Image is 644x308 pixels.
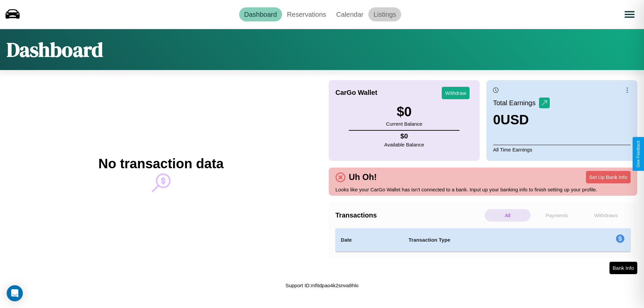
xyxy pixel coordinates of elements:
p: Current Balance [386,119,422,128]
h4: Transaction Type [409,236,561,244]
h3: $ 0 [386,104,422,119]
h4: CarGo Wallet [335,89,377,97]
button: Set Up Bank Info [586,171,631,183]
h2: No transaction data [98,156,223,171]
button: Open menu [620,5,639,24]
h4: Uh Oh! [345,172,380,182]
h4: $ 0 [384,132,424,140]
h1: Dashboard [7,36,103,63]
p: Total Earnings [493,97,539,109]
a: Dashboard [239,7,282,21]
p: All [485,209,531,222]
button: Withdraw [442,87,470,99]
p: Available Balance [384,140,424,149]
a: Calendar [331,7,368,21]
table: simple table [335,228,631,252]
h4: Transactions [335,211,483,219]
div: Give Feedback [636,140,641,168]
p: Looks like your CarGo Wallet has isn't connected to a bank. Input up your banking info to finish ... [335,185,631,194]
p: Withdraws [583,209,629,222]
button: Bank Info [609,262,637,274]
div: Open Intercom Messenger [7,285,23,301]
p: Payments [534,209,580,222]
p: All Time Earnings [493,145,631,154]
h4: Date [341,236,398,244]
a: Reservations [282,7,331,21]
h3: 0 USD [493,112,550,127]
p: Support ID: mfitdpao4k2snva8hlo [285,281,359,290]
a: Listings [368,7,401,21]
